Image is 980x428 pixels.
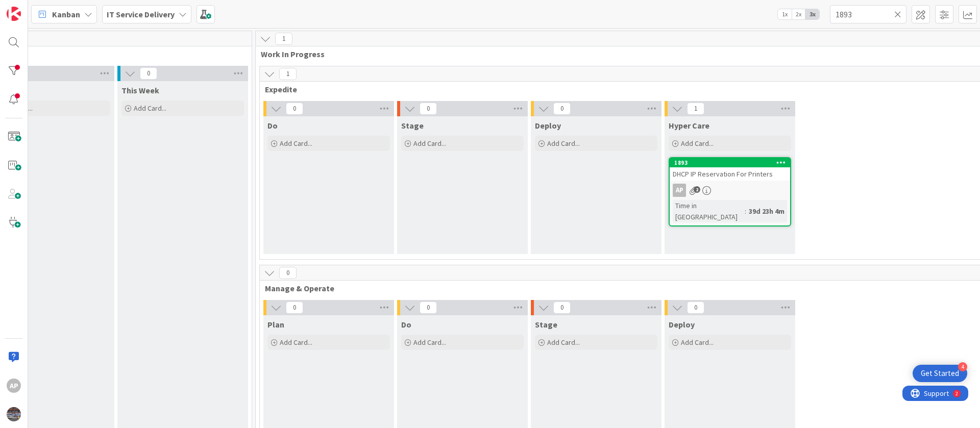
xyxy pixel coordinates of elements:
[547,338,580,347] span: Add Card...
[121,85,159,95] span: This Week
[670,158,790,181] div: 1893DHCP IP Reservation For Printers
[413,139,446,148] span: Add Card...
[673,169,773,179] span: DHCP IP Reservation For Printers
[669,120,709,131] span: Hyper Care
[681,338,714,347] span: Add Card...
[913,365,967,382] div: Open Get Started checklist, remaining modules: 4
[279,267,297,279] span: 0
[553,103,571,115] span: 0
[694,186,700,193] span: 2
[420,103,437,115] span: 0
[279,68,297,80] span: 1
[553,301,571,314] span: 0
[687,301,704,314] span: 0
[958,362,967,371] div: 4
[275,33,292,45] span: 1
[673,200,745,222] div: Time in [GEOGRAPHIC_DATA]
[535,319,557,330] span: Stage
[670,158,790,167] div: 1893
[535,120,561,131] span: Deploy
[52,8,80,20] span: Kanban
[745,206,746,217] span: :
[401,319,411,330] span: Do
[280,338,312,347] span: Add Card...
[921,368,959,379] div: Get Started
[21,2,46,14] span: Support
[805,9,819,19] span: 3x
[778,9,792,19] span: 1x
[401,120,424,131] span: Stage
[280,139,312,148] span: Add Card...
[267,319,284,330] span: Plan
[830,5,906,23] input: Quick Filter...
[746,206,787,217] div: 39d 23h 4m
[7,407,21,421] img: avatar
[134,104,166,113] span: Add Card...
[267,120,278,131] span: Do
[681,139,714,148] span: Add Card...
[670,184,790,197] div: AP
[7,7,21,21] img: Visit kanbanzone.com
[53,4,56,12] div: 2
[674,159,790,166] div: 1893
[7,379,21,393] div: AP
[107,9,175,19] b: IT Service Delivery
[286,301,303,314] span: 0
[140,67,157,80] span: 0
[792,9,805,19] span: 2x
[420,301,437,314] span: 0
[673,184,686,197] div: AP
[413,338,446,347] span: Add Card...
[669,319,695,330] span: Deploy
[687,103,704,115] span: 1
[286,103,303,115] span: 0
[547,139,580,148] span: Add Card...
